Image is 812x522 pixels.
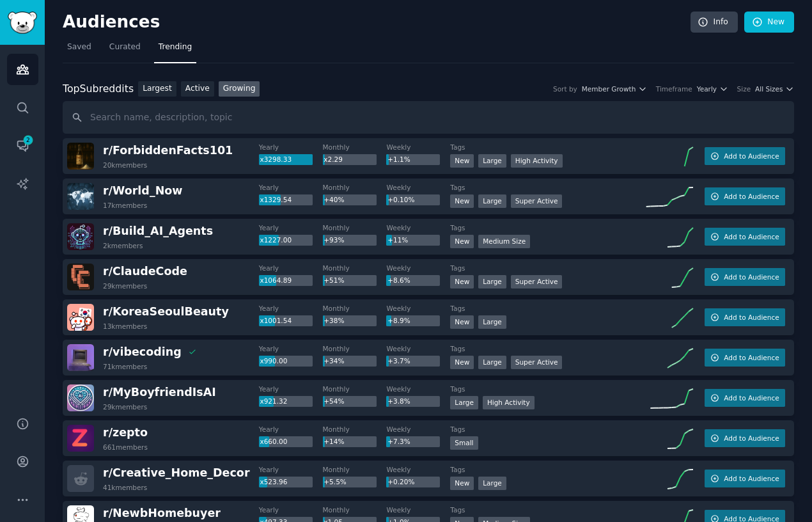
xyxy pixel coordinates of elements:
span: +8.6% [387,276,410,284]
div: 29k members [103,402,147,411]
span: r/ Build_AI_Agents [103,225,213,237]
span: x2.29 [324,155,343,163]
dt: Weekly [386,304,450,313]
dt: Tags [450,465,642,474]
div: 71k members [103,362,147,371]
span: +8.9% [387,317,410,324]
dt: Weekly [386,183,450,192]
span: Add to Audience [724,313,779,322]
div: 17k members [103,201,147,210]
a: Trending [154,37,196,63]
dt: Yearly [259,505,323,514]
span: Add to Audience [724,353,779,362]
dt: Tags [450,223,642,232]
div: 2k members [103,241,143,250]
span: +3.7% [387,357,410,365]
span: x3298.33 [260,155,292,163]
button: Add to Audience [705,147,785,165]
dt: Yearly [259,183,323,192]
div: Large [478,154,506,168]
img: ClaudeCode [67,264,94,290]
dt: Monthly [323,505,387,514]
img: KoreaSeoulBeauty [67,304,94,331]
dt: Weekly [386,264,450,273]
a: Largest [138,81,176,97]
button: Add to Audience [705,268,785,286]
div: High Activity [483,396,535,409]
button: Add to Audience [705,228,785,246]
span: x990.00 [260,357,287,365]
div: New [450,235,474,248]
div: New [450,154,474,168]
div: Large [478,275,506,289]
div: Super Active [511,194,563,208]
div: 20k members [103,161,147,170]
dt: Monthly [323,264,387,273]
div: New [450,477,474,490]
span: +51% [324,276,344,284]
span: +7.3% [387,438,410,445]
a: Growing [219,81,260,97]
dt: Weekly [386,425,450,434]
dt: Tags [450,183,642,192]
dt: Yearly [259,425,323,434]
img: MyBoyfriendIsAI [67,384,94,411]
span: Saved [67,42,91,53]
span: x1064.89 [260,276,292,284]
span: All Sizes [755,84,783,93]
div: Super Active [511,275,563,289]
a: Active [181,81,214,97]
dt: Yearly [259,223,323,232]
div: 41k members [103,483,147,492]
a: Saved [63,37,96,63]
div: Sort by [553,84,577,93]
span: Add to Audience [724,434,779,443]
img: ForbiddenFacts101 [67,143,94,170]
span: x1001.54 [260,317,292,324]
div: 661 members [103,443,148,452]
a: New [744,12,794,33]
div: High Activity [511,154,563,168]
span: +40% [324,196,344,203]
span: r/ NewbHomebuyer [103,507,221,519]
img: Build_AI_Agents [67,223,94,250]
div: Medium Size [478,235,530,248]
dt: Yearly [259,344,323,353]
dt: Monthly [323,183,387,192]
span: +11% [387,236,408,244]
button: Add to Audience [705,187,785,205]
div: Large [478,356,506,369]
dt: Tags [450,304,642,313]
dt: Yearly [259,143,323,152]
dt: Tags [450,384,642,393]
span: Add to Audience [724,232,779,241]
div: Super Active [511,356,563,369]
button: Add to Audience [705,349,785,367]
span: r/ World_Now [103,184,182,197]
dt: Monthly [323,425,387,434]
span: 2 [22,136,34,145]
div: 29k members [103,281,147,290]
div: Large [478,477,506,490]
dt: Monthly [323,344,387,353]
span: +54% [324,397,344,405]
span: Add to Audience [724,474,779,483]
span: x1329.54 [260,196,292,203]
span: +38% [324,317,344,324]
dt: Tags [450,264,642,273]
span: r/ vibecoding [103,345,182,358]
span: r/ ForbiddenFacts101 [103,144,233,157]
dt: Tags [450,505,642,514]
div: Timeframe [656,84,692,93]
button: All Sizes [755,84,794,93]
dt: Weekly [386,143,450,152]
dt: Weekly [386,384,450,393]
dt: Monthly [323,143,387,152]
span: +5.5% [324,478,346,486]
img: GummySearch logo [8,12,37,34]
dt: Yearly [259,304,323,313]
dt: Monthly [323,304,387,313]
span: r/ ClaudeCode [103,265,187,278]
div: New [450,356,474,369]
img: World_Now [67,183,94,210]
